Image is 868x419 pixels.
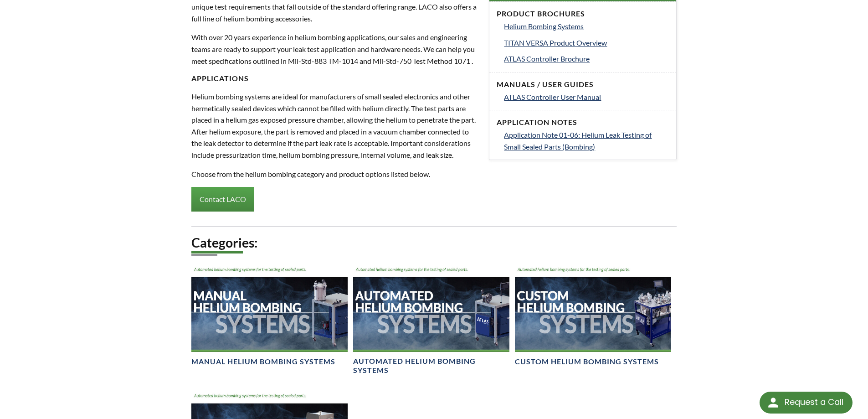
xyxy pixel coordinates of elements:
h4: Application Notes [497,118,669,127]
h2: Categories: [191,234,677,251]
a: Custom Helium Bombing Chambers BannerCustom Helium Bombing Systems [515,264,671,367]
a: ATLAS Controller Brochure [504,53,669,65]
h4: Manual Helium Bombing Systems [191,357,335,367]
a: Application Note 01-06: Helium Leak Testing of Small Sealed Parts (Bombing) [504,129,669,152]
h4: Custom Helium Bombing Systems [515,357,659,367]
div: Request a Call [760,392,853,414]
a: Automated Helium Bombing Systems BannerAutomated Helium Bombing Systems [353,264,509,376]
span: TITAN VERSA Product Overview [504,38,607,47]
h4: Automated Helium Bombing Systems [353,357,509,376]
p: Choose from the helium bombing category and product options listed below. [191,168,478,180]
h4: Applications [191,74,478,83]
span: ATLAS Controller Brochure [504,54,590,63]
span: Application Note 01-06: Helium Leak Testing of Small Sealed Parts (Bombing) [504,130,652,151]
h4: Product Brochures [497,9,669,19]
a: Manual Helium Bombing Systems BannerManual Helium Bombing Systems [191,264,348,367]
a: Helium Bombing Systems [504,21,669,32]
a: Contact LACO [191,187,254,212]
span: Helium Bombing Systems [504,22,584,31]
h4: Manuals / User Guides [497,80,669,89]
a: TITAN VERSA Product Overview [504,37,669,49]
p: Helium bombing systems are ideal for manufacturers of small sealed electronics and other hermetic... [191,91,478,161]
span: ATLAS Controller User Manual [504,93,601,101]
img: round button [766,395,781,410]
div: Request a Call [785,392,843,413]
a: ATLAS Controller User Manual [504,91,669,103]
p: With over 20 years experience in helium bombing applications, our sales and engineering teams are... [191,31,478,67]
